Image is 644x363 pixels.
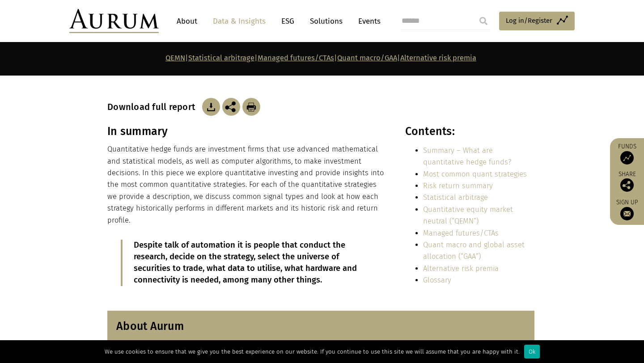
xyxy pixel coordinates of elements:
[188,54,254,62] a: Statistical arbitrage
[423,229,499,237] a: Managed futures/CTAs
[165,54,185,62] a: QEMN
[423,264,499,273] a: Alternative risk premia
[277,13,299,30] a: ESG
[423,170,527,178] a: Most common quant strategies
[202,98,220,116] img: Download Article
[475,12,492,30] input: Submit
[405,125,534,138] h3: Contents:
[614,198,640,220] a: Sign up
[107,144,386,226] p: Quantitative hedge funds are investment firms that use advanced mathematical and statistical mode...
[423,241,525,261] a: Quant macro and global asset allocation (“GAA”)
[208,13,270,30] a: Data & Insights
[172,13,202,30] a: About
[423,181,493,190] a: Risk return summary
[423,205,513,225] a: Quantitative equity market neutral (“QEMN”)
[242,98,260,116] img: Download Article
[524,345,540,359] div: Ok
[222,98,240,116] img: Share this post
[423,193,488,202] a: Statistical arbitrage
[69,9,159,33] img: Aurum
[116,320,525,333] h3: About Aurum
[620,151,634,165] img: Access Funds
[423,276,451,284] a: Glossary
[614,143,640,165] a: Funds
[107,125,386,138] h3: In summary
[134,240,361,286] p: Despite talk of automation it is people that conduct the research, decide on the strategy, select...
[354,13,381,30] a: Events
[107,101,200,112] h3: Download full report
[305,13,347,30] a: Solutions
[620,178,634,192] img: Share this post
[499,12,575,30] a: Log in/Register
[506,15,552,26] span: Log in/Register
[620,207,634,220] img: Sign up to our newsletter
[337,54,397,62] a: Quant macro/GAA
[258,54,334,62] a: Managed futures/CTAs
[614,171,640,192] div: Share
[423,146,511,166] a: Summary – What are quantitative hedge funds?
[400,54,476,62] a: Alternative risk premia
[165,54,476,62] strong: | | | |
